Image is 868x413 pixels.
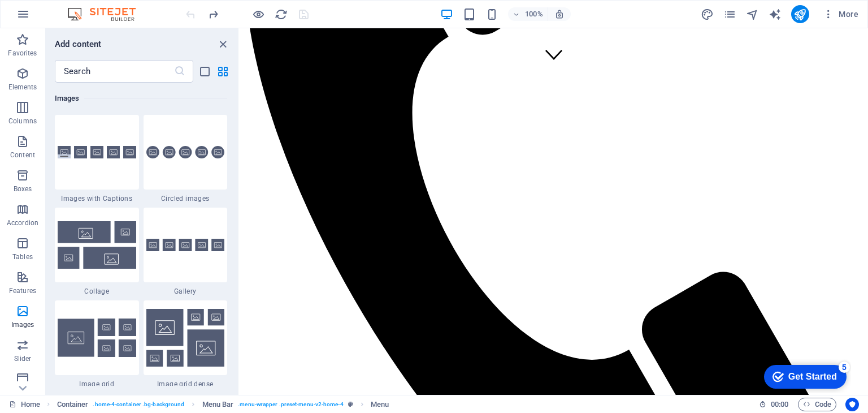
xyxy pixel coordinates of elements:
[206,7,220,21] button: redo
[65,7,150,21] img: Editor Logo
[701,8,714,21] i: Design (Ctrl+Alt+Y)
[9,286,36,295] p: Features
[146,239,225,252] img: gallery.svg
[9,6,92,29] div: Get Started 5 items remaining, 0% complete
[823,8,858,20] span: More
[8,49,37,58] p: Favorites
[55,37,102,51] h6: Add content
[723,8,736,21] i: Pages (Ctrl+Alt+S)
[14,184,32,193] p: Boxes
[55,300,139,389] div: Image grid
[759,398,789,411] h6: Session time
[274,7,288,21] button: reload
[55,287,139,296] span: Collage
[779,400,780,408] span: :
[12,252,33,261] p: Tables
[746,8,759,21] i: Navigator
[202,398,234,411] span: Click to select. Double-click to edit
[55,208,139,296] div: Collage
[144,115,228,203] div: Circled images
[84,2,95,14] div: 5
[818,5,863,23] button: More
[791,5,809,23] button: publish
[7,218,38,227] p: Accordion
[146,309,225,367] img: image-grid-dense.svg
[55,115,139,203] div: Images with Captions
[769,7,782,21] button: text_generator
[525,7,543,21] h6: 100%
[723,7,737,21] button: pages
[14,354,32,363] p: Slider
[144,208,228,296] div: Gallery
[769,8,782,21] i: AI Writer
[58,221,136,268] img: collage.svg
[746,7,759,21] button: navigator
[275,8,288,21] i: Reload page
[803,398,831,411] span: Code
[33,12,82,23] div: Get Started
[371,398,389,411] span: Click to select. Double-click to edit
[55,380,139,389] span: Image grid
[798,398,836,411] button: Code
[771,398,788,411] span: 00 00
[146,146,225,159] img: images-circled.svg
[8,117,37,126] p: Columns
[701,7,714,21] button: design
[216,37,229,51] button: close panel
[144,194,228,203] span: Circled images
[8,83,37,92] p: Elements
[144,380,228,389] span: Image grid dense
[845,398,859,411] button: Usercentrics
[793,8,806,21] i: Publish
[238,398,343,411] span: . menu-wrapper .preset-menu-v2-home-4
[57,398,389,411] nav: breadcrumb
[9,398,40,411] a: Click to cancel selection. Double-click to open Pages
[55,92,227,105] h6: Images
[144,300,228,389] div: Image grid dense
[11,320,34,329] p: Images
[144,287,228,296] span: Gallery
[55,194,139,203] span: Images with Captions
[216,64,229,78] button: grid-view
[93,398,184,411] span: . home-4-container .bg-background
[58,319,136,357] img: image-grid.svg
[348,401,353,407] i: This element is a customizable preset
[58,146,136,159] img: images-with-captions.svg
[10,150,35,160] p: Content
[55,60,174,83] input: Search
[198,64,211,78] button: list-view
[57,398,89,411] span: Click to select. Double-click to edit
[508,7,548,21] button: 100%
